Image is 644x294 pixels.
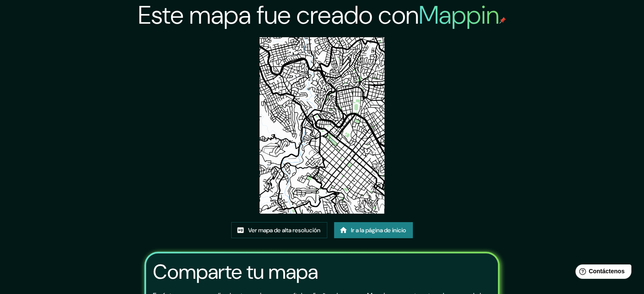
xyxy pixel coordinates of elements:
[334,222,413,238] a: Ir a la página de inicio
[499,17,506,24] img: pin de mapeo
[153,258,318,285] font: Comparte tu mapa
[569,261,635,285] iframe: Lanzador de widgets de ayuda
[248,226,321,234] font: Ver mapa de alta resolución
[260,37,384,214] img: created-map
[231,222,327,238] a: Ver mapa de alta resolución
[351,226,406,234] font: Ir a la página de inicio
